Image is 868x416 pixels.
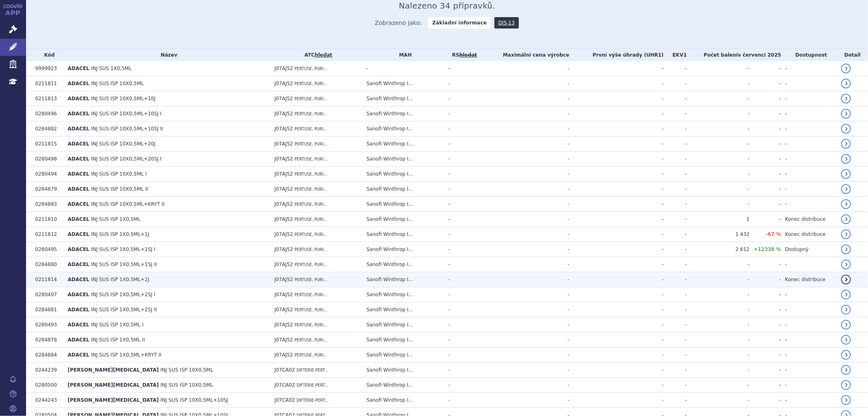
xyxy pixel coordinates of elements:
span: INJ SUS ISP 1X0,5ML+2J [91,277,149,282]
td: - [444,348,481,363]
td: Sanofi Winthrop I... [363,182,444,197]
td: Sanofi Winthrop I... [363,302,444,317]
td: - [481,182,569,197]
td: - [687,106,750,121]
td: 0280493 [31,317,64,332]
td: - [481,152,569,167]
td: - [687,136,750,152]
a: detail [841,305,851,315]
td: - [481,272,569,287]
td: - [444,182,481,197]
td: - [664,257,687,272]
td: - [444,257,481,272]
span: INJ SUS ISP 10X0,5ML+20SJ I [91,156,162,162]
span: J07AJ52 [274,186,293,192]
td: - [569,152,664,167]
td: - [687,121,750,136]
td: - [687,152,750,167]
td: - [569,257,664,272]
td: - [664,152,687,167]
td: - [444,106,481,121]
td: - [569,287,664,302]
span: J07AJ52 [274,216,293,222]
td: Dostupný [781,242,837,257]
td: - [781,121,837,136]
td: Sanofi Winthrop I... [363,136,444,152]
td: - [569,212,664,227]
td: - [444,152,481,167]
span: J07AJ52 [274,171,293,177]
span: J07AJ52 [274,111,293,117]
a: hledat [315,52,332,58]
span: ADACEL [68,277,89,282]
span: INJ SUS ISP 10X0,5ML II [91,186,148,192]
td: - [781,61,837,76]
td: 0211812 [31,227,64,242]
td: - [781,287,837,302]
a: vyhledávání neobsahuje žádnou platnou referenční skupinu [459,52,477,58]
td: - [750,317,781,332]
th: EKV1 [664,49,687,61]
span: PERTUSE, PURI... [295,127,327,131]
td: - [664,121,687,136]
td: 0211815 [31,136,64,152]
td: - [750,91,781,106]
td: - [444,61,481,76]
span: PERTUSE, PURI... [295,172,327,176]
td: Sanofi Winthrop I... [363,197,444,212]
td: - [569,272,664,287]
td: - [750,197,781,212]
td: - [664,227,687,242]
td: - [781,332,837,348]
a: detail [841,64,851,73]
td: - [687,182,750,197]
span: ADACEL [68,81,89,86]
span: PERTUSE, PURI... [295,217,327,222]
td: 0280497 [31,287,64,302]
td: - [664,317,687,332]
td: Sanofi Winthrop I... [363,317,444,332]
a: detail [841,94,851,103]
span: PERTUSE, PURI... [295,308,327,312]
td: 0211810 [31,212,64,227]
th: Dostupnost [781,49,837,61]
span: INJ SUS ISP 10X0,5ML+10SJ I [91,111,162,117]
td: - [664,76,687,91]
span: -67 % [766,231,781,237]
td: - [481,227,569,242]
a: detail [841,320,851,330]
td: - [481,212,569,227]
td: - [687,91,750,106]
span: ADACEL [68,352,89,358]
span: ADACEL [68,126,89,132]
td: - [569,91,664,106]
td: - [664,167,687,182]
td: - [687,257,750,272]
span: J07AJ52 [274,231,293,237]
td: - [750,257,781,272]
span: ADACEL [68,111,89,117]
span: INJ SUS ISP 1X0,5ML II [91,337,145,343]
span: J07AJ52 [274,96,293,101]
span: ADACEL [68,201,89,207]
td: Sanofi Winthrop I... [363,106,444,121]
td: - [687,76,750,91]
td: 0284881 [31,302,64,317]
span: PERTUSE, PURI... [295,247,327,252]
span: INJ SUS ISP 10X0,5ML+KRYT II [91,201,165,207]
a: detail [841,154,851,164]
td: 0211814 [31,272,64,287]
span: INJ SUS ISP 1X0,5ML I [91,322,144,328]
span: INJ SUS ISP 10X0,5ML [91,81,144,86]
th: MAH [363,49,444,61]
td: - [750,302,781,317]
td: - [750,287,781,302]
span: INJ SUS ISP 1X0,5ML+2SJ I [91,292,155,297]
th: Název [63,49,270,61]
span: PERTUSE, PURI... [295,277,327,282]
td: - [687,272,750,287]
td: - [750,332,781,348]
td: - [750,136,781,152]
td: - [781,91,837,106]
span: PERTUSE, PURI... [295,323,327,327]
